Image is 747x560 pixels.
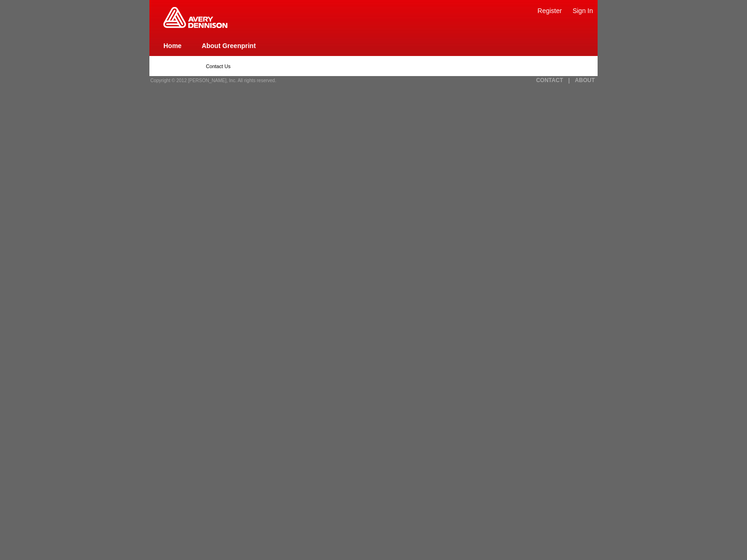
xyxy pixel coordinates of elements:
a: Greenprint [163,23,227,29]
a: | [568,77,570,84]
a: Sign In [572,7,593,14]
img: Home [163,7,227,28]
p: Contact Us [206,63,541,69]
a: About Greenprint [202,42,256,49]
a: Register [537,7,562,14]
span: Copyright © 2012 [PERSON_NAME], Inc. All rights reserved. [150,78,276,83]
a: CONTACT [536,77,563,84]
a: Home [163,42,182,49]
a: ABOUT [575,77,595,84]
